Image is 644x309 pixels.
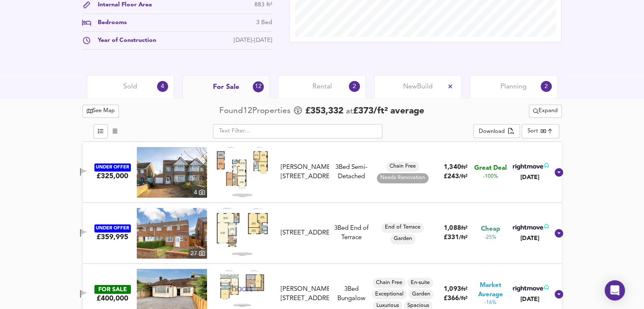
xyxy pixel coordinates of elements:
div: [DATE] [511,173,549,182]
div: [DATE]-[DATE] [234,36,272,45]
img: Floorplan [217,208,268,256]
span: -16% [484,299,496,306]
div: 3 Bed Bungalow [332,285,370,303]
svg: Show Details [554,228,564,238]
span: Planning [500,82,527,91]
div: FOR SALE [94,285,131,294]
span: Garden [409,290,434,298]
span: Exceptional [372,290,407,298]
div: split button [529,105,562,118]
button: See Map [83,105,119,118]
div: Chain Free [373,278,406,288]
span: Rental [312,82,332,91]
div: split button [473,124,520,138]
span: ft² [461,287,467,292]
span: / ft² [459,296,467,301]
div: En-suite [407,278,433,288]
span: ft² [461,226,467,231]
span: ft² [461,165,467,170]
span: Needs Renovation [377,174,428,182]
div: UNDER OFFER£359,995 property thumbnail 27 Floorplan[STREET_ADDRESS]3Bed End of TerraceEnd of Terr... [83,203,562,264]
span: £ 331 [444,235,467,241]
span: £ 243 [444,174,467,180]
div: Garden [390,234,415,244]
span: / ft² [459,174,467,179]
span: New Build [403,82,433,91]
div: UNDER OFFER£325,000 property thumbnail 4 Floorplan[PERSON_NAME][STREET_ADDRESS]3Bed Semi-Detached... [83,142,562,203]
div: 3 Bed Semi-Detached [332,163,370,181]
div: Internal Floor Area [91,0,152,9]
div: UNDER OFFER [94,224,131,232]
span: Chain Free [373,279,406,287]
div: UNDER OFFER [94,163,131,171]
div: Exceptional [372,289,407,299]
div: £359,995 [97,232,128,242]
span: Great Deal [474,164,507,173]
span: £ 366 [444,295,467,302]
span: Cheap [481,225,500,234]
div: 883 ft² [254,0,272,9]
div: End of Terrace [381,223,424,233]
div: 4 [192,188,207,197]
span: 1,088 [444,225,461,232]
div: Ashcroft Road, Luton, LU2 9AB [277,285,332,303]
div: [DATE] [511,234,549,243]
span: Market Average [472,281,509,299]
div: 2 [349,81,360,92]
svg: Show Details [554,289,564,299]
span: Garden [390,235,415,243]
span: / ft² [459,235,467,240]
div: Bedrooms [91,18,127,27]
span: End of Terrace [381,223,424,231]
span: Sold [123,82,137,91]
span: En-suite [407,279,433,287]
img: property thumbnail [137,208,207,259]
div: Garden [409,289,434,299]
div: Needs Renovation [377,173,428,183]
img: property thumbnail [137,147,207,198]
span: £ 353,332 [305,105,343,118]
a: property thumbnail 27 [137,208,207,259]
span: 1,340 [444,164,461,171]
span: £ 373 / ft² average [353,107,424,116]
div: £325,000 [97,171,128,181]
span: Chain Free [386,163,419,170]
button: Expand [529,105,562,118]
div: Year of Construction [91,36,156,45]
div: £400,000 [97,294,128,303]
div: Open Intercom Messenger [605,280,625,301]
div: Sort [522,124,559,138]
input: Text Filter... [213,124,382,138]
div: [PERSON_NAME][STREET_ADDRESS] [281,163,329,181]
div: Found 12 Propert ies [219,105,293,117]
div: 12 [253,81,264,92]
span: at [346,108,353,116]
span: 1,093 [444,286,461,292]
div: Ashcroft Road, Luton, Bedfordshire, LU2 9AY [277,163,332,181]
span: -100% [483,173,498,180]
a: property thumbnail 4 [137,147,207,198]
div: Hallwicks Road, Luton, LU2 9BQ [277,229,332,237]
div: 3 Bed End of Terrace [332,224,370,242]
div: 2 [541,81,552,92]
span: -25% [484,234,496,241]
span: For Sale [213,83,239,92]
div: [STREET_ADDRESS] [281,229,329,237]
div: [PERSON_NAME][STREET_ADDRESS] [281,285,329,303]
div: [DATE] [511,295,549,303]
div: 27 [188,249,207,258]
svg: Show Details [554,167,564,177]
span: See Map [87,106,115,116]
div: Download [479,127,505,137]
div: 3 Bed [256,18,272,27]
div: Sort [528,127,538,135]
img: Floorplan [217,269,268,307]
img: Floorplan [217,147,268,197]
button: Download [473,124,520,138]
span: Expand [533,106,558,116]
div: 4 [157,81,168,92]
div: Chain Free [386,162,419,172]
